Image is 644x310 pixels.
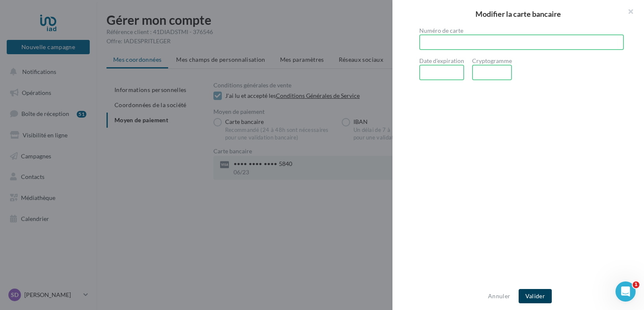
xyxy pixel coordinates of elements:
[419,58,464,64] label: Date d'expiration
[419,28,624,34] label: Numéro de carte
[519,289,552,303] button: Valider
[427,39,616,46] iframe: Cadre sécurisé pour la saisie du numéro de carte
[615,281,636,302] iframe: Intercom live chat
[406,10,631,18] h2: Modifier la carte bancaire
[480,69,504,76] iframe: Cadre sécurisé pour la saisie du code de sécurité CVC
[472,58,512,64] label: Cryptogramme
[485,291,514,301] button: Annuler
[633,281,639,288] span: 1
[427,69,457,76] iframe: Cadre sécurisé pour la saisie de la date d'expiration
